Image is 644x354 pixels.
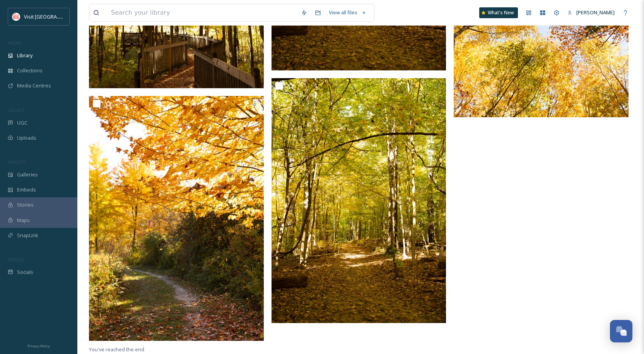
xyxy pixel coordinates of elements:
[27,341,50,350] a: Privacy Policy
[325,5,370,20] a: View all files
[576,9,615,16] span: [PERSON_NAME]
[17,201,34,209] span: Stories
[107,4,297,21] input: Search your library
[89,96,264,341] img: MA4A1998-2.jpg
[479,7,518,18] a: What's New
[17,119,27,127] span: UGC
[24,13,84,20] span: Visit [GEOGRAPHIC_DATA]
[564,5,618,20] a: [PERSON_NAME]
[8,40,21,46] span: MEDIA
[17,52,32,59] span: Library
[8,159,26,165] span: WIDGETS
[610,320,632,342] button: Open Chat
[272,78,446,323] img: MA4A1938-3.jpg
[17,171,38,178] span: Galleries
[17,67,43,74] span: Collections
[17,134,36,142] span: Uploads
[12,13,20,21] img: vsbm-stackedMISH_CMYKlogo2017.jpg
[17,268,33,276] span: Socials
[17,217,30,224] span: Maps
[17,82,51,89] span: Media Centres
[8,107,24,113] span: COLLECT
[8,257,23,262] span: SOCIALS
[17,232,38,239] span: SnapLink
[27,344,50,349] span: Privacy Policy
[89,346,144,353] span: You've reached the end
[17,186,36,193] span: Embeds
